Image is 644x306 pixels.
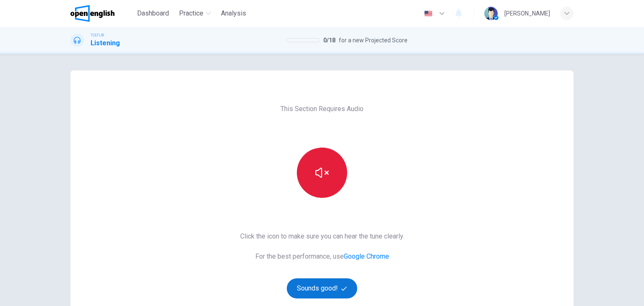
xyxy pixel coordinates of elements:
span: for a new Projected Score [339,35,408,45]
img: OpenEnglish logo [70,5,114,22]
div: [PERSON_NAME] [504,8,550,18]
h1: Listening [91,38,120,48]
span: Analysis [221,8,246,18]
span: Click the icon to make sure you can hear the tune clearly. [240,231,404,241]
button: Analysis [218,6,249,21]
a: Google Chrome [344,252,389,260]
button: Dashboard [134,6,172,21]
button: Practice [176,6,214,21]
a: OpenEnglish logo [70,5,134,22]
span: TOEFL® [91,32,104,38]
span: Dashboard [137,8,169,18]
span: For the best performance, use [240,252,404,262]
img: Profile picture [484,7,498,20]
span: 0 / 18 [323,35,335,45]
img: en [423,10,434,17]
span: Practice [179,8,203,18]
span: This Section Requires Audio [280,104,364,114]
button: Sounds good! [287,278,357,298]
